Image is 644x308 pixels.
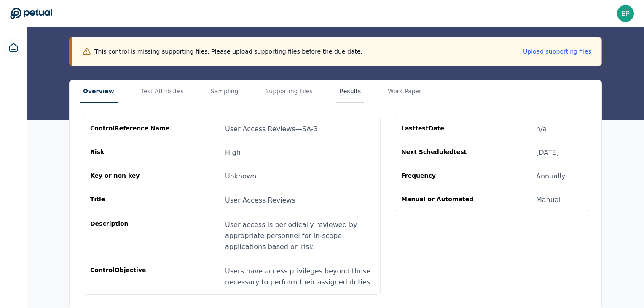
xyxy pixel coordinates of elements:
button: Work Paper [384,80,425,103]
div: control Reference Name [90,124,171,134]
div: control Objective [90,266,171,288]
button: Upload supporting files [523,47,591,56]
img: bphillis@eose.com [617,5,634,22]
button: Overview [80,80,118,103]
div: High [225,148,241,158]
div: Risk [90,148,171,158]
div: Users have access privileges beyond those necessary to perform their assigned duties. [225,266,373,288]
div: Next Scheduled test [401,148,482,158]
div: Manual [536,195,561,205]
span: User Access Reviews [225,196,295,204]
div: Manual or Automated [401,195,482,205]
div: Annually [536,171,566,181]
a: Go to Dashboard [10,8,52,19]
a: Dashboard [3,38,24,58]
div: Frequency [401,171,482,181]
div: User access is periodically reviewed by appropriate personnel for in-scope applications based on ... [225,219,373,252]
p: This control is missing supporting files. Please upload supporting files before the due date. [94,47,362,56]
button: Test Attributes [138,80,187,103]
div: Key or non key [90,171,171,181]
div: Last test Date [401,124,482,134]
button: Sampling [207,80,242,103]
div: User Access Reviews — SA-3 [225,124,318,134]
div: [DATE] [536,148,559,158]
div: Title [90,195,171,206]
div: Description [90,219,171,252]
div: n/a [536,124,547,134]
button: Results [336,80,365,103]
button: Supporting Files [262,80,316,103]
div: Unknown [225,171,256,181]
